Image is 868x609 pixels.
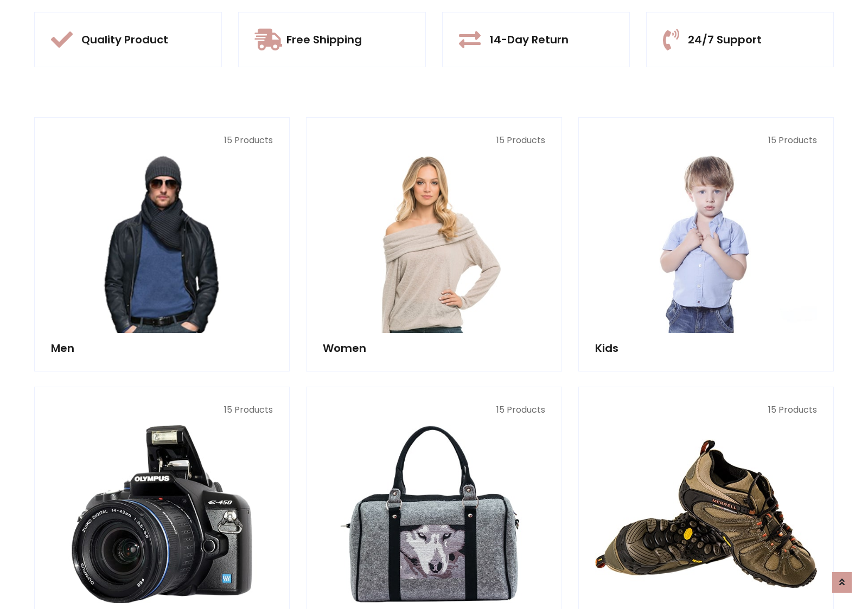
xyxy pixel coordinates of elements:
[51,403,273,416] p: 15 Products
[286,33,362,46] h5: Free Shipping
[51,342,273,355] h5: Men
[595,403,817,416] p: 15 Products
[595,342,817,355] h5: Kids
[51,134,273,147] p: 15 Products
[323,342,545,355] h5: Women
[489,33,569,46] h5: 14-Day Return
[595,134,817,147] p: 15 Products
[81,33,168,46] h5: Quality Product
[323,134,545,147] p: 15 Products
[323,403,545,416] p: 15 Products
[688,33,762,46] h5: 24/7 Support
